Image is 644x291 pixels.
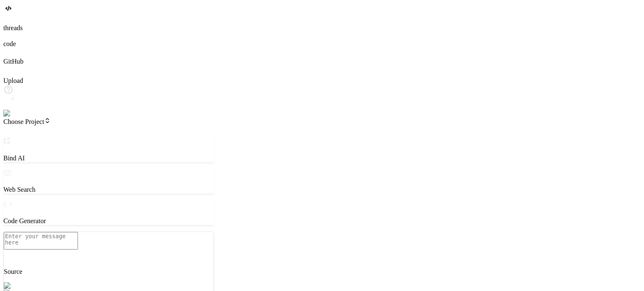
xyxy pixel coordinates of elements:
img: Pick Models [4,282,44,290]
p: Code Generator [3,217,214,225]
p: Web Search [3,186,214,193]
label: code [3,40,16,47]
label: Upload [3,77,23,84]
label: threads [3,24,23,31]
span: Choose Project [3,118,51,125]
p: Bind AI [3,155,214,162]
img: settings [3,110,31,117]
label: GitHub [3,58,23,65]
p: Source [4,268,213,276]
